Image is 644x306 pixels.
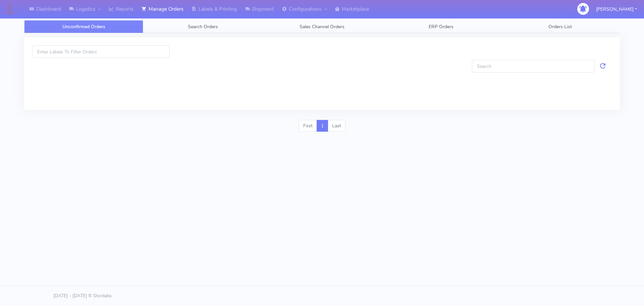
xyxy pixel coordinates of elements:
[300,24,344,30] span: Sales Channel Orders
[472,60,595,72] input: Search
[429,24,453,30] span: ERP Orders
[188,24,218,30] span: Search Orders
[591,2,642,16] button: [PERSON_NAME]
[24,20,620,33] ul: Tabs
[317,120,328,132] a: 1
[62,24,105,30] span: Unconfirmed Orders
[32,45,170,58] input: Enter Labels To Filter Orders
[548,24,572,30] span: Orders List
